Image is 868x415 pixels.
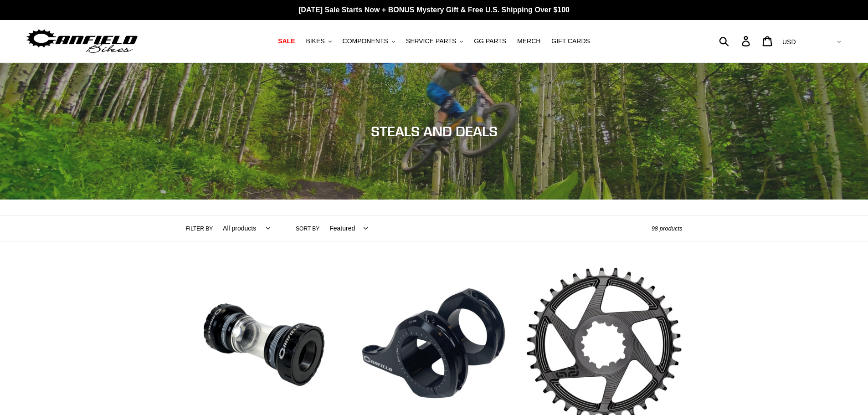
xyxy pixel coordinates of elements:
span: SERVICE PARTS [406,37,456,45]
span: MERCH [517,37,540,45]
a: GG PARTS [469,35,511,47]
span: SALE [278,37,295,45]
span: GIFT CARDS [551,37,590,45]
a: MERCH [513,35,545,47]
span: GG PARTS [474,37,506,45]
label: Sort by [296,225,319,233]
button: SERVICE PARTS [401,35,467,47]
img: Canfield Bikes [25,27,139,56]
button: BIKES [301,35,336,47]
span: STEALS AND DEALS [371,123,498,139]
label: Filter by [186,225,213,233]
a: GIFT CARDS [547,35,595,47]
a: SALE [273,35,299,47]
input: Search [724,31,747,51]
button: COMPONENTS [338,35,400,47]
span: 98 products [652,225,683,232]
span: BIKES [306,37,324,45]
span: COMPONENTS [343,37,388,45]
